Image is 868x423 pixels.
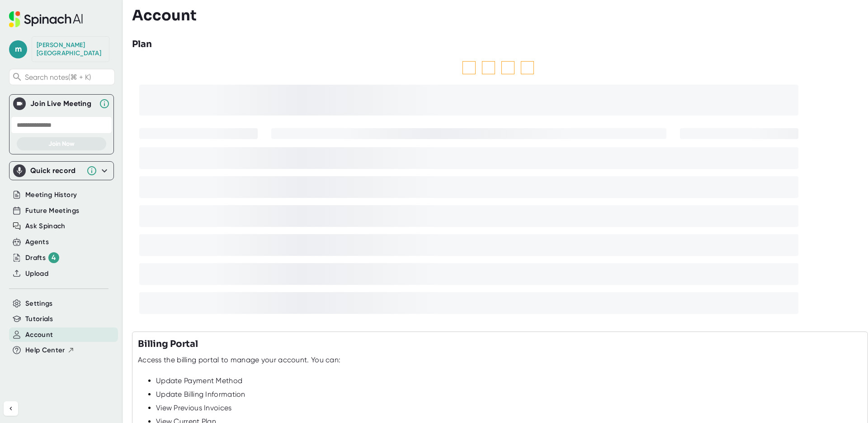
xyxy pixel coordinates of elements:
[37,41,104,57] div: Mike Messina
[25,345,65,356] span: Help Center
[25,190,77,200] button: Meeting History
[25,252,59,263] button: Drafts 4
[25,252,59,263] div: Drafts
[25,330,53,340] button: Account
[30,166,82,175] div: Quick record
[25,237,49,247] button: Agents
[25,206,79,216] button: Future Meetings
[30,99,94,108] div: Join Live Meeting
[48,140,75,148] span: Join Now
[25,345,75,356] button: Help Center
[138,337,198,351] h3: Billing Portal
[156,376,862,385] div: Update Payment Method
[25,314,53,324] button: Tutorials
[156,390,862,399] div: Update Billing Information
[48,252,59,263] div: 4
[25,221,66,231] button: Ask Spinach
[25,298,53,309] button: Settings
[4,401,18,416] button: Collapse sidebar
[9,40,27,58] span: m
[132,38,152,51] h3: Plan
[17,137,106,150] button: Join Now
[13,95,110,113] div: Join Live MeetingJoin Live Meeting
[13,162,110,180] div: Quick record
[15,99,24,108] img: Join Live Meeting
[138,356,340,365] div: Access the billing portal to manage your account. You can:
[25,269,48,279] button: Upload
[156,404,862,413] div: View Previous Invoices
[25,73,112,82] span: Search notes (⌘ + K)
[132,7,197,24] h3: Account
